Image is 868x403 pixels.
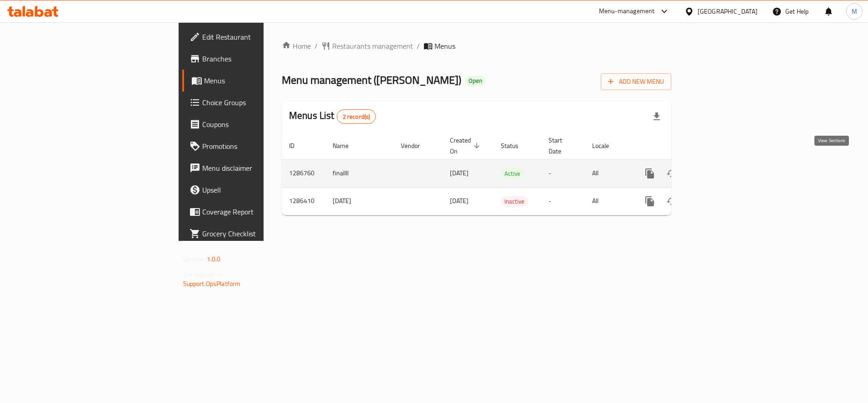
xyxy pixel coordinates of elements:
span: Promotions [202,141,316,152]
span: Add New Menu [608,76,664,87]
a: Upsell [182,179,324,201]
span: Start Date [549,135,574,157]
span: Version: [183,253,205,265]
span: Restaurants management [332,41,413,51]
span: Active [501,168,524,179]
div: Export file [646,106,668,128]
a: Promotions [182,135,324,157]
button: Change Status [661,163,683,184]
span: Vendor [401,140,432,151]
span: Inactive [501,196,528,207]
td: [DATE] [325,187,394,215]
div: Open [465,76,486,87]
a: Choice Groups [182,92,324,113]
span: Choice Groups [202,97,316,108]
button: Change Status [661,190,683,212]
div: Total records count [337,109,376,124]
span: Branches [202,53,316,64]
span: Coupons [202,119,316,130]
span: Status [501,140,530,151]
span: Get support on: [183,269,225,281]
table: enhanced table [282,132,733,215]
a: Edit Restaurant [182,26,324,48]
span: 2 record(s) [337,112,376,121]
span: M [852,6,857,16]
span: Edit Restaurant [202,31,316,42]
span: Coverage Report [202,206,316,217]
span: Grocery Checklist [202,228,316,239]
div: Menu-management [599,6,655,17]
span: Locale [592,140,621,151]
span: 1.0.0 [207,253,221,265]
td: finallll [325,159,394,187]
span: Menus [434,41,455,51]
a: Restaurants management [321,41,413,51]
a: Coupons [182,113,324,135]
a: Menus [182,70,324,92]
td: - [541,187,585,215]
li: / [417,41,420,51]
span: Menus [204,75,316,86]
h2: Menus List [289,109,376,124]
span: ID [289,140,306,151]
span: Menu disclaimer [202,163,316,173]
td: All [585,187,632,215]
div: Inactive [501,196,528,207]
a: Grocery Checklist [182,223,324,245]
span: [DATE] [450,195,469,207]
th: Actions [632,132,733,160]
a: Branches [182,48,324,70]
td: - [541,159,585,187]
span: Name [333,140,360,151]
span: Open [465,77,486,85]
button: Add New Menu [601,73,671,90]
td: All [585,159,632,187]
a: Support.OpsPlatform [183,278,241,290]
a: Coverage Report [182,201,324,223]
div: [GEOGRAPHIC_DATA] [698,6,758,16]
span: [DATE] [450,167,469,179]
span: Created On [450,135,483,157]
a: Menu disclaimer [182,157,324,179]
span: Upsell [202,184,316,195]
nav: breadcrumb [282,41,671,51]
button: more [639,190,661,212]
button: more [639,163,661,184]
span: Menu management ( [PERSON_NAME] ) [282,70,461,90]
